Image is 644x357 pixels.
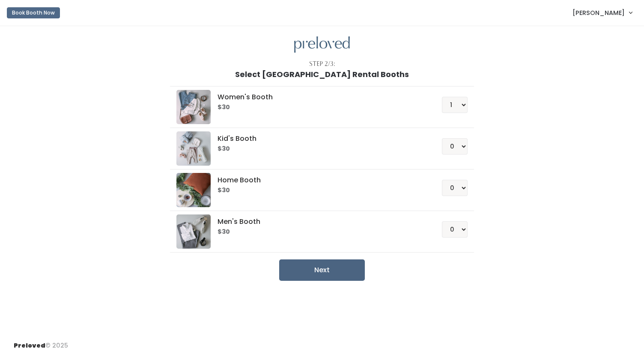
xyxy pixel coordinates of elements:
[279,259,365,281] button: Next
[218,229,421,235] h6: $30
[218,218,421,226] h5: Men's Booth
[218,187,421,194] h6: $30
[235,70,409,79] h1: Select [GEOGRAPHIC_DATA] Rental Booths
[218,176,421,184] h5: Home Booth
[176,131,211,166] img: preloved logo
[176,214,211,249] img: preloved logo
[14,334,68,350] div: © 2025
[14,341,45,350] span: Preloved
[309,59,335,68] div: Step 2/3:
[564,3,641,22] a: [PERSON_NAME]
[7,3,60,22] a: Book Booth Now
[7,7,60,18] button: Book Booth Now
[176,90,211,124] img: preloved logo
[294,36,350,53] img: preloved logo
[218,135,421,143] h5: Kid's Booth
[572,8,625,18] span: [PERSON_NAME]
[218,104,421,111] h6: $30
[218,146,421,152] h6: $30
[176,173,211,207] img: preloved logo
[218,93,421,101] h5: Women's Booth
